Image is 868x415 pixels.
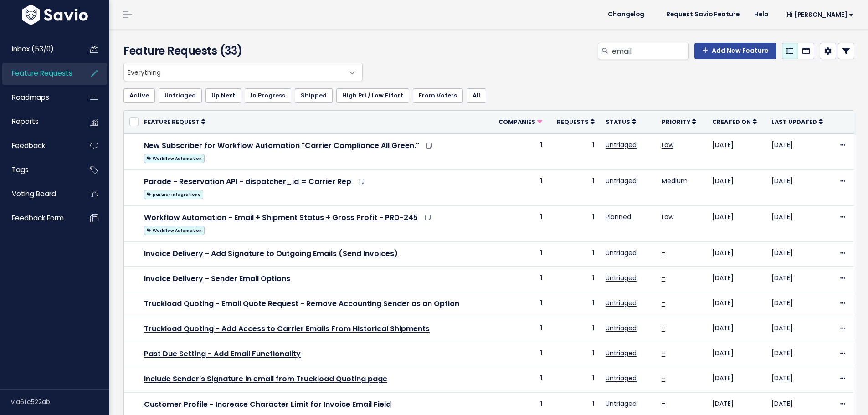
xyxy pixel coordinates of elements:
[548,266,600,292] td: 1
[662,176,688,185] a: Medium
[611,43,689,59] input: Search features...
[123,63,363,81] span: Everything
[662,118,690,126] span: Priority
[123,88,854,103] ul: Filter feature requests
[11,390,109,414] div: v.a6fc522ab
[606,212,631,221] a: Planned
[557,118,589,126] span: Requests
[662,140,673,149] a: Low
[659,8,747,21] a: Request Savio Feature
[144,176,351,187] a: Parade - Reservation API - dispatcher_id = Carrier Rep
[413,88,463,103] a: From Voters
[2,135,76,156] a: Feedback
[2,111,76,132] a: Reports
[606,323,637,333] a: Untriaged
[144,224,205,236] a: Workflow Automation
[489,292,548,317] td: 1
[662,323,665,333] a: -
[606,248,637,257] a: Untriaged
[498,117,542,126] a: Companies
[606,118,630,126] span: Status
[489,205,548,241] td: 1
[747,8,776,21] a: Help
[662,298,665,307] a: -
[489,342,548,367] td: 1
[548,241,600,266] td: 1
[144,273,290,284] a: Invoice Delivery - Sender Email Options
[144,399,391,410] a: Customer Profile - Increase Character Limit for Invoice Email Field
[205,88,241,103] a: Up Next
[12,68,72,78] span: Feature Requests
[123,88,155,103] a: Active
[144,248,398,259] a: Invoice Delivery - Add Signature to Outgoing Emails (Send Invoices)
[124,63,344,81] span: Everything
[144,226,205,235] span: Workflow Automation
[766,241,833,266] td: [DATE]
[489,169,548,205] td: 1
[766,133,833,169] td: [DATE]
[606,176,637,185] a: Untriaged
[12,141,45,150] span: Feedback
[548,317,600,342] td: 1
[771,117,823,126] a: Last Updated
[606,374,637,383] a: Untriaged
[2,87,76,108] a: Roadmaps
[144,117,205,126] a: Feature Request
[766,266,833,292] td: [DATE]
[489,317,548,342] td: 1
[295,88,333,103] a: Shipped
[489,241,548,266] td: 1
[144,154,205,163] span: Workflow Automation
[707,266,766,292] td: [DATE]
[707,342,766,367] td: [DATE]
[144,188,203,200] a: partner integrations
[548,367,600,392] td: 1
[712,117,757,126] a: Created On
[159,88,202,103] a: Untriaged
[12,213,64,223] span: Feedback form
[144,140,419,151] a: New Subscriber for Workflow Automation "Carrier Compliance All Green."
[489,266,548,292] td: 1
[144,190,203,199] span: partner integrations
[144,348,301,359] a: Past Due Setting - Add Email Functionality
[707,367,766,392] td: [DATE]
[662,374,665,383] a: -
[245,88,291,103] a: In Progress
[12,117,39,126] span: Reports
[498,118,535,126] span: Companies
[548,205,600,241] td: 1
[608,11,644,18] span: Changelog
[707,317,766,342] td: [DATE]
[144,152,205,164] a: Workflow Automation
[662,399,665,408] a: -
[606,298,637,307] a: Untriaged
[766,205,833,241] td: [DATE]
[548,342,600,367] td: 1
[20,5,90,25] img: logo-white.9d6f32f41409.svg
[144,118,200,126] span: Feature Request
[606,399,637,408] a: Untriaged
[662,348,665,358] a: -
[12,189,56,199] span: Voting Board
[712,118,751,126] span: Created On
[144,212,418,223] a: Workflow Automation - Email + Shipment Status + Gross Profit - PRD-245
[12,44,54,54] span: Inbox (53/0)
[467,88,486,103] a: All
[662,212,673,221] a: Low
[766,169,833,205] td: [DATE]
[144,374,387,384] a: Include Sender's Signature in email from Truckload Quoting page
[662,248,665,257] a: -
[707,241,766,266] td: [DATE]
[707,292,766,317] td: [DATE]
[707,205,766,241] td: [DATE]
[606,140,637,149] a: Untriaged
[771,118,817,126] span: Last Updated
[12,92,49,102] span: Roadmaps
[548,169,600,205] td: 1
[707,133,766,169] td: [DATE]
[766,292,833,317] td: [DATE]
[786,11,853,18] span: Hi [PERSON_NAME]
[2,63,76,84] a: Feature Requests
[548,133,600,169] td: 1
[2,184,76,205] a: Voting Board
